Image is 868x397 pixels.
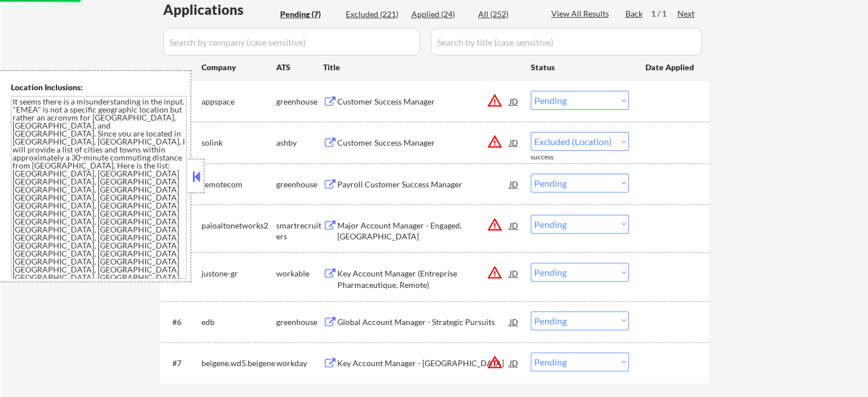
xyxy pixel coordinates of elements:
div: Excluded (221) [346,9,403,20]
div: workable [276,268,323,279]
div: Next [677,8,696,19]
div: Key Account Manager (Entreprise Pharmaceutique, Remote) [337,268,510,290]
div: All (252) [478,9,535,20]
div: success [531,153,576,162]
div: greenhouse [276,179,323,190]
div: #7 [172,358,192,369]
div: solink [201,137,276,149]
div: Major Account Manager - Engaged, [GEOGRAPHIC_DATA] [337,220,510,242]
div: Pending (7) [280,9,337,20]
div: Customer Success Manager [337,137,510,149]
div: ashby [276,137,323,149]
div: edb [201,316,276,328]
div: View All Results [551,8,612,19]
div: greenhouse [276,96,323,107]
div: remotecom [201,179,276,190]
div: Applied (24) [411,9,469,20]
div: Company [201,62,276,73]
div: beigene.wd5.beigene [201,358,276,369]
div: smartrecruiters [276,220,323,242]
button: warning_amber [487,354,503,370]
div: Applications [163,3,276,17]
div: justone-gr [201,268,276,279]
div: Date Applied [645,62,696,73]
div: Back [625,8,644,19]
div: 1 / 1 [651,8,677,19]
div: JD [508,215,520,235]
button: warning_amber [487,216,503,232]
button: warning_amber [487,93,503,109]
div: Status [531,57,629,77]
div: greenhouse [276,316,323,328]
div: JD [508,174,520,194]
input: Search by company (case sensitive) [163,28,420,55]
div: Payroll Customer Success Manager [337,179,510,190]
div: Key Account Manager - [GEOGRAPHIC_DATA] [337,358,510,369]
div: #6 [172,316,192,328]
div: JD [508,352,520,373]
div: paloaltonetworks2 [201,220,276,231]
div: JD [508,132,520,153]
div: JD [508,263,520,283]
div: workday [276,358,323,369]
div: Location Inclusions: [11,82,187,93]
div: JD [508,311,520,332]
div: JD [508,91,520,111]
div: Customer Success Manager [337,96,510,107]
div: Global Account Manager - Strategic Pursuits [337,316,510,328]
button: warning_amber [487,134,503,150]
div: appspace [201,96,276,107]
div: ATS [276,62,323,73]
button: warning_amber [487,264,503,280]
input: Search by title (case sensitive) [431,28,702,55]
div: Title [323,62,520,73]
